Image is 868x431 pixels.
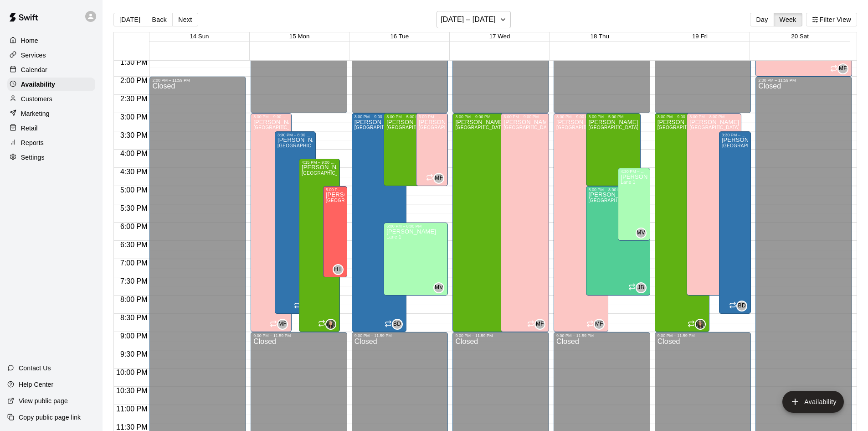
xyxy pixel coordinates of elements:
[7,63,95,77] a: Calendar
[118,314,150,322] span: 8:30 PM
[385,320,392,329] span: Recurring availability
[302,160,337,165] div: 4:15 PM – 9:00 PM
[7,151,95,164] a: Settings
[554,113,608,332] div: 3:00 PM – 9:00 PM: Available
[689,125,740,130] span: [GEOGRAPHIC_DATA]
[441,13,496,26] h6: [DATE] – [DATE]
[426,174,433,182] span: Recurring availability
[7,34,95,47] div: Home
[253,125,303,130] span: [GEOGRAPHIC_DATA]
[534,319,545,330] div: Matt Field
[270,320,277,329] span: Recurring availability
[722,143,803,148] span: [GEOGRAPHIC_DATA], Agility Space
[837,63,848,74] div: Matt Field
[118,186,150,194] span: 5:00 PM
[118,204,150,212] span: 5:30 PM
[689,114,739,119] div: 3:00 PM – 8:00 PM
[354,114,404,119] div: 3:00 PM – 9:00 PM
[736,301,747,312] div: Bryce Dahnert
[118,150,150,157] span: 4:00 PM
[277,133,313,137] div: 3:30 PM – 8:30 PM
[435,174,443,183] span: MF
[791,33,809,40] span: 20 Sat
[118,77,150,84] span: 2:00 PM
[758,78,849,83] div: 2:00 PM – 11:59 PM
[695,319,706,330] div: Megan MacDonald
[591,33,609,40] button: 18 Thu
[7,107,95,120] a: Marketing
[621,169,647,174] div: 4:30 PM – 6:30 PM
[172,13,198,26] button: Next
[696,320,705,329] img: Megan MacDonald
[114,423,149,431] span: 11:30 PM
[325,319,336,330] div: Megan MacDonald
[323,186,347,277] div: 5:00 PM – 7:30 PM: Available
[333,264,344,275] div: Hannah Thomas
[118,168,150,176] span: 4:30 PM
[435,283,443,292] span: MV
[594,319,605,330] div: Matt Field
[618,168,650,241] div: 4:30 PM – 6:30 PM: Available
[556,125,606,130] span: [GEOGRAPHIC_DATA]
[589,125,670,130] span: [GEOGRAPHIC_DATA], Agility Space
[326,198,407,203] span: [GEOGRAPHIC_DATA], Agility Space
[19,413,81,422] p: Copy public page link
[7,136,95,150] a: Reports
[589,198,670,203] span: [GEOGRAPHIC_DATA], Agility Space
[386,114,436,119] div: 3:00 PM – 5:00 PM
[589,187,647,192] div: 5:00 PM – 8:00 PM
[326,187,344,192] div: 5:00 PM – 7:30 PM
[830,65,837,73] span: Recurring availability
[489,33,510,40] button: 17 Wed
[21,36,38,45] p: Home
[774,13,802,26] button: Week
[118,296,150,303] span: 8:00 PM
[419,125,469,130] span: [GEOGRAPHIC_DATA]
[21,109,50,118] p: Marketing
[433,282,444,293] div: Maia Valenti
[118,58,150,66] span: 1:30 PM
[386,234,401,239] span: Lane 1
[253,114,289,119] div: 3:00 PM – 9:00 PM
[637,228,645,238] span: MV
[146,13,173,26] button: Back
[289,33,309,40] button: 15 Mon
[384,113,438,186] div: 3:00 PM – 5:00 PM: Available
[386,224,445,228] div: 6:00 PM – 8:00 PM
[118,350,150,358] span: 9:30 PM
[687,113,741,296] div: 3:00 PM – 8:00 PM: Available
[455,125,536,130] span: [GEOGRAPHIC_DATA], Agility Space
[7,78,95,91] div: Availability
[118,277,150,285] span: 7:30 PM
[118,131,150,139] span: 3:30 PM
[692,33,708,40] button: 19 Fri
[21,51,46,60] p: Services
[7,48,95,62] a: Services
[536,320,544,329] span: MF
[719,131,751,314] div: 3:30 PM – 8:30 PM: Available
[806,13,857,26] button: Filter View
[738,301,746,311] span: BD
[21,138,44,147] p: Reports
[455,333,546,338] div: 9:00 PM – 11:59 PM
[326,320,335,329] img: Megan MacDonald
[750,13,774,26] button: Day
[586,113,641,186] div: 3:00 PM – 5:00 PM: Available
[7,121,95,135] a: Retail
[114,369,149,376] span: 10:00 PM
[503,114,546,119] div: 3:00 PM – 9:00 PM
[392,319,403,330] div: Bryce Dahnert
[302,171,383,176] span: [GEOGRAPHIC_DATA], Agility Space
[393,320,401,329] span: BD
[299,159,340,332] div: 4:15 PM – 9:00 PM: Available
[113,13,146,26] button: [DATE]
[621,180,636,185] span: Lane 1
[452,113,534,332] div: 3:00 PM – 9:00 PM: Available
